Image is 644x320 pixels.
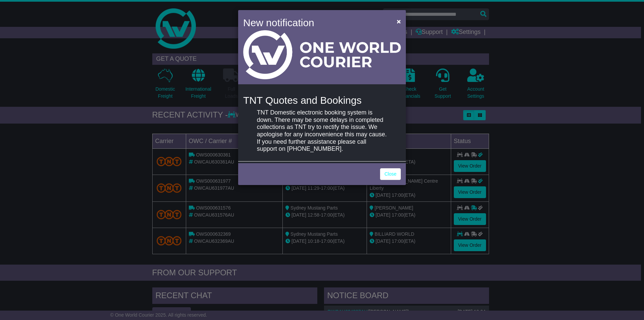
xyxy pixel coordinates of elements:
[243,95,401,106] h4: TNT Quotes and Bookings
[243,15,387,30] h4: New notification
[243,30,401,79] img: Light
[397,17,401,25] span: ×
[393,14,404,28] button: Close
[257,109,387,153] p: TNT Domestic electronic booking system is down. There may be some delays in completed collections...
[380,168,401,180] a: Close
